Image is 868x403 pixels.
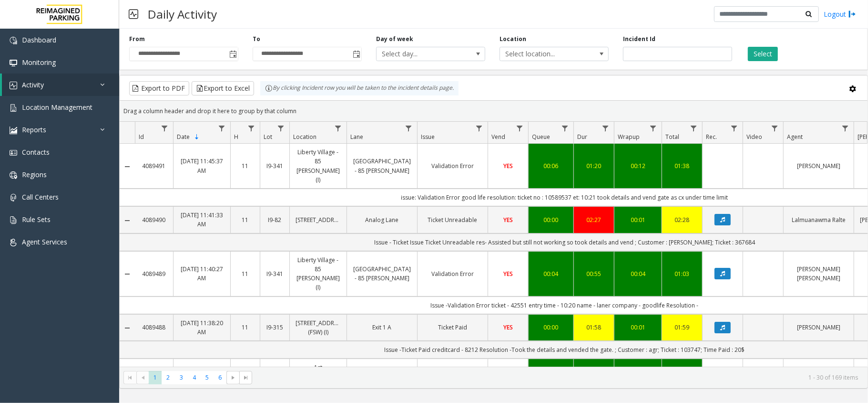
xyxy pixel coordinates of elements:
a: Wrapup Filter Menu [647,122,660,135]
a: Ticket Paid [423,323,482,332]
a: Dur Filter Menu [599,122,612,135]
span: Agent [787,133,803,141]
a: Liberty Village - 85 [PERSON_NAME] (I) [296,255,341,292]
a: YES [494,161,522,170]
a: [DATE] 11:38:20 AM [179,318,225,337]
span: Go to the last page [242,374,250,382]
a: [STREET_ADDRESS] (FSW) (I) [296,318,341,337]
a: 00:01 [620,323,656,332]
label: From [129,35,145,43]
a: Video Filter Menu [768,122,781,135]
span: Id [139,133,144,141]
a: 01:59 [668,323,696,332]
span: YES [503,216,513,224]
img: 'icon' [10,104,17,112]
span: Page 6 [214,371,226,384]
a: Collapse Details [120,217,135,224]
a: 4089488 [141,323,167,332]
span: Page 4 [188,371,201,384]
a: YES [494,269,522,278]
span: Total [665,133,679,141]
span: Wrapup [618,133,640,141]
a: Queue Filter Menu [559,122,572,135]
span: YES [503,323,513,331]
a: I9-341 [266,161,284,170]
button: Export to Excel [192,81,254,95]
span: Reports [22,125,46,134]
a: Agent Filter Menu [839,122,852,135]
a: 00:01 [620,215,656,224]
img: 'icon' [10,239,17,246]
a: Lane Filter Menu [402,122,415,135]
h3: Daily Activity [143,2,222,26]
a: 1st [DEMOGRAPHIC_DATA], [STREET_ADDRESS] (L) [296,363,341,400]
span: Go to the last page [239,371,252,384]
button: Select [748,47,778,61]
a: 00:00 [534,323,568,332]
span: Agent Services [22,237,67,246]
span: Sortable [193,133,201,141]
a: [PERSON_NAME] [789,161,848,170]
a: Liberty Village - 85 [PERSON_NAME] (I) [296,148,341,184]
div: 00:00 [534,215,568,224]
span: Page 2 [162,371,174,384]
a: 00:04 [620,269,656,278]
a: YES [494,215,522,224]
a: Vend Filter Menu [513,122,526,135]
button: Export to PDF [129,81,189,95]
div: 01:38 [668,161,696,170]
a: Exit 1 A [353,323,411,332]
div: 02:27 [580,215,608,224]
a: 11 [236,161,254,170]
a: 4089491 [141,161,167,170]
a: [DATE] 11:45:37 AM [179,157,225,175]
a: [STREET_ADDRESS] [296,215,341,224]
label: Location [500,35,526,43]
img: 'icon' [10,59,17,67]
a: 11 [236,269,254,278]
a: Analog Lane [353,215,411,224]
span: Contacts [22,148,50,157]
a: Ticket Unreadable [423,215,482,224]
a: [GEOGRAPHIC_DATA] - 85 [PERSON_NAME] [353,265,411,283]
div: 02:28 [668,215,696,224]
span: Go to the next page [226,371,239,384]
span: Toggle popup [227,47,238,61]
span: Rule Sets [22,215,51,224]
span: Date [177,133,190,141]
a: Lot Filter Menu [275,122,287,135]
span: Dashboard [22,35,56,44]
span: Vend [491,133,505,141]
span: Select location... [500,47,587,61]
span: Go to the next page [229,374,237,382]
a: 00:04 [534,269,568,278]
a: Collapse Details [120,324,135,332]
a: 00:06 [534,161,568,170]
img: 'icon' [10,216,17,224]
span: Rec. [706,133,717,141]
span: Lane [350,133,363,141]
img: infoIcon.svg [265,85,273,92]
a: Issue Filter Menu [473,122,486,135]
a: 00:55 [580,269,608,278]
span: Location Management [22,103,92,112]
label: Day of week [376,35,413,43]
span: YES [503,162,513,170]
a: Collapse Details [120,163,135,170]
a: 01:03 [668,269,696,278]
a: Id Filter Menu [158,122,171,135]
a: 01:20 [580,161,608,170]
span: Dur [577,133,587,141]
label: To [253,35,260,43]
a: Validation Error [423,269,482,278]
a: [GEOGRAPHIC_DATA] - 85 [PERSON_NAME] [353,157,411,175]
img: 'icon' [10,149,17,157]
